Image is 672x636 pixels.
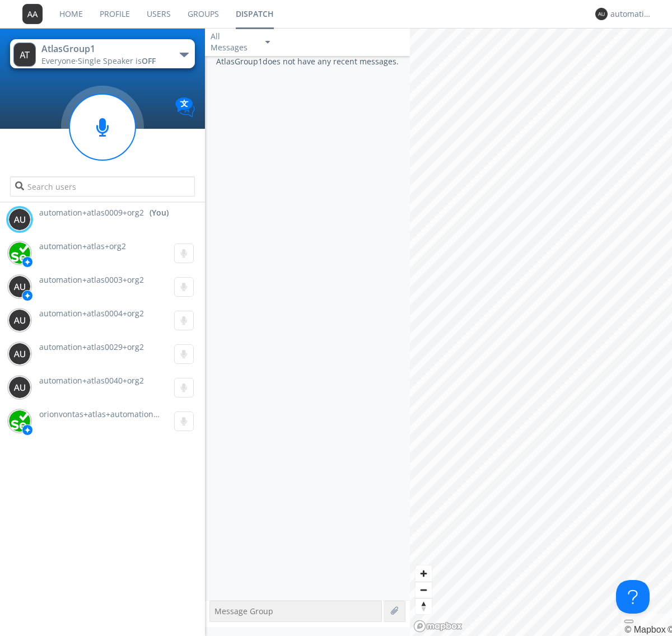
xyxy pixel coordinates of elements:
[78,55,156,66] span: Single Speaker is
[39,342,144,352] span: automation+atlas0029+org2
[8,309,31,331] img: 373638.png
[416,565,432,582] button: Zoom in
[10,176,194,197] input: Search users
[413,620,463,633] a: Mapbox logo
[8,376,31,399] img: 373638.png
[8,208,31,231] img: 373638.png
[22,4,43,24] img: 373638.png
[624,620,633,623] button: Toggle attribution
[142,55,156,66] span: OFF
[39,274,144,285] span: automation+atlas0003+org2
[39,241,126,251] span: automation+atlas+org2
[610,8,652,20] div: automation+atlas0009+org2
[41,55,167,67] div: Everyone ·
[416,582,432,598] span: Zoom out
[8,343,31,365] img: 373638.png
[211,31,255,53] div: All Messages
[39,375,144,386] span: automation+atlas0040+org2
[150,207,169,218] div: (You)
[416,598,432,614] span: Reset bearing to north
[595,8,608,20] img: 373638.png
[39,409,175,419] span: orionvontas+atlas+automation+org2
[205,56,410,600] div: AtlasGroup1 does not have any recent messages.
[8,275,31,298] img: 373638.png
[39,207,144,218] span: automation+atlas0009+org2
[13,43,36,67] img: 373638.png
[10,39,194,68] button: AtlasGroup1Everyone·Single Speaker isOFF
[41,43,167,55] div: AtlasGroup1
[265,41,270,44] img: caret-down-sm.svg
[175,97,195,117] img: Translation enabled
[39,308,144,319] span: automation+atlas0004+org2
[624,625,665,634] a: Mapbox
[616,580,650,614] iframe: Toggle Customer Support
[416,582,432,598] button: Zoom out
[8,410,31,432] img: 29d36aed6fa347d5a1537e7736e6aa13
[8,242,31,264] img: 416df68e558d44378204aed28a8ce244
[416,598,432,614] button: Reset bearing to north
